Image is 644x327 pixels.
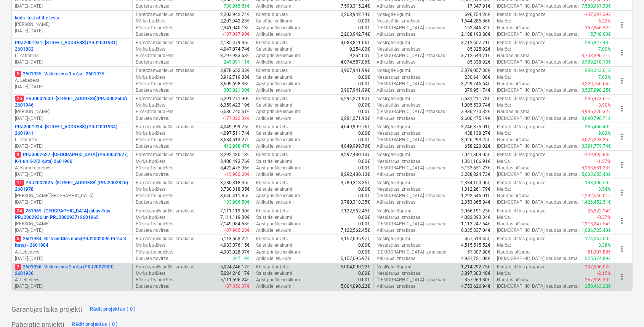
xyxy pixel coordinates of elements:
[256,130,293,137] p: Saistītie ienākumi :
[136,193,175,199] p: Pārskatīts budžets :
[461,81,490,87] p: 3,229,746.64€
[376,158,421,165] p: Nesaistītās izmaksas :
[585,40,611,46] p: 285,827.43€
[467,59,490,65] p: 85,338.92€
[497,124,546,130] p: Rentabilitātes prognoze :
[461,96,490,102] p: 5,531,211.78€
[376,137,446,143] p: [DEMOGRAPHIC_DATA] izmaksas :
[256,199,294,206] p: Atlikušie ienākumi :
[580,108,611,115] p: -3,936,270.32€
[136,96,195,102] p: Paredzamās tiešās izmaksas :
[376,3,417,10] p: Atlikušās izmaksas :
[580,137,611,143] p: -3,026,293.25€
[15,96,129,122] div: 25PRJ0002600 -[STREET_ADDRESS](PRJ0002600) 2601946[PERSON_NAME][DATE]-[DATE]
[15,124,129,150] div: PRJ2001934 -[STREET_ADDRESS] (PRJ2001934) 2601941L. Zaharāns[DATE]-[DATE]
[497,115,579,122] p: [DEMOGRAPHIC_DATA] naudas plūsma :
[256,124,289,130] p: Klienta budžets :
[136,31,169,38] p: Budžeta novirze :
[15,236,21,242] span: 6
[220,25,250,31] p: 2,341,040.13€
[15,277,129,283] p: A. Lebedevs
[15,137,129,143] p: L. Zaharāns
[465,11,490,18] p: 696,754.26€
[220,186,250,193] p: 3,780,318.35€
[136,158,167,165] p: Mērķa budžets :
[220,108,250,115] p: 6,536,745.51€
[220,152,250,158] p: 8,292,480.13€
[15,40,129,53] p: PRJ2001931 - [STREET_ADDRESS] (PRJ2001931) 2601882
[220,11,250,18] p: 2,203,942.74€
[256,46,293,53] p: Saistītie ienākumi :
[15,53,129,59] p: L. Zaharāns
[220,67,250,74] p: 3,878,652.03€
[341,87,370,94] p: 3,907,941.99€
[15,199,129,206] p: [DATE] - [DATE]
[617,244,626,254] span: more_vert
[376,18,421,24] p: Nesaistītās izmaksas :
[467,3,490,10] p: 17,347.91€
[223,31,250,38] p: -137,097.90€
[584,25,611,31] p: -152,846.32€
[256,74,293,81] p: Saistītie ienākumi :
[461,186,490,193] p: 1,312,261.79€
[617,104,626,113] span: more_vert
[461,53,490,59] p: 3,712,644.71€
[256,18,293,24] p: Saistītie ienākumi :
[349,46,370,53] p: 9,254.00€
[376,171,417,178] p: Atlikušās izmaksas :
[256,25,303,31] p: Apstiprinātie ienākumi :
[497,18,511,24] p: Marža :
[582,171,611,178] p: 5,003,655.40€
[15,115,129,122] p: [DATE] - [DATE]
[136,53,175,59] p: Pārskatīts budžets :
[497,158,511,165] p: Marža :
[256,53,303,59] p: Apstiprinātie ienākumi :
[358,186,370,193] p: 0.00€
[15,180,129,206] div: 11PRJ2002826 -[STREET_ADDRESS] (PRJ2002826) 2601978[PERSON_NAME][GEOGRAPHIC_DATA][DATE]-[DATE]
[376,124,411,130] p: Noslēgtie līgumi :
[220,193,250,199] p: 3,646,411.85€
[376,199,417,206] p: Atlikušās izmaksas :
[584,96,611,102] p: -245,473.61€
[597,158,611,165] p: -1.57%
[341,11,370,18] p: 2,203,942.74€
[497,31,579,38] p: [DEMOGRAPHIC_DATA] naudas plūsma :
[580,193,611,199] p: -1,292,546.01€
[256,3,294,10] p: Atlikušie ienākumi :
[256,193,303,199] p: Apstiprinātie ienākumi :
[584,11,611,18] p: -137,097.39€
[136,46,167,53] p: Mērķa budžets :
[376,96,411,102] p: Noslēgtie līgumi :
[467,46,490,53] p: 85,325.92€
[15,208,129,221] p: 261965 - [GEOGRAPHIC_DATA] (abas ēkas - PRJ2002936 un PRJ2002937) 2601965
[461,108,490,115] p: 3,936,270.32€
[580,165,611,171] p: -5,133,651.23€
[15,180,24,186] span: 11
[358,25,370,31] p: 0.00€
[136,59,169,65] p: Budžeta novirze :
[15,15,129,34] div: kods -test of the tests[PERSON_NAME][DATE]-[DATE]
[376,31,417,38] p: Atlikušās izmaksas :
[376,115,417,122] p: Atlikušās izmaksas :
[617,188,626,197] span: more_vert
[136,3,169,10] p: Budžeta novirze :
[497,87,579,94] p: [DEMOGRAPHIC_DATA] naudas plūsma :
[220,74,250,81] p: 3,912,719.38€
[376,143,417,150] p: Atlikušās izmaksas :
[136,186,167,193] p: Mērķa budžets :
[341,143,370,150] p: 4,049,999.76€
[136,81,175,87] p: Pārskatīts budžets :
[15,59,129,65] p: [DATE] - [DATE]
[225,171,250,178] p: -15,982.20€
[220,96,250,102] p: 6,291,271.90€
[15,208,24,214] span: 24
[461,158,490,165] p: 1,381,166.91€
[136,108,175,115] p: Pārskatīts budžets :
[341,124,370,130] p: 4,049,999.76€
[15,96,129,108] p: PRJ0002600 - [STREET_ADDRESS](PRJ0002600) 2601946
[15,283,129,290] p: [DATE] - [DATE]
[15,236,129,249] p: 2601984 - Blūmendāles nami(PRJ2002096 Prūšu 3 kārta) - 2601984
[15,77,129,84] p: A. Lebedevs
[588,31,611,38] p: 15,748.93€
[580,53,611,59] p: -3,703,390.71€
